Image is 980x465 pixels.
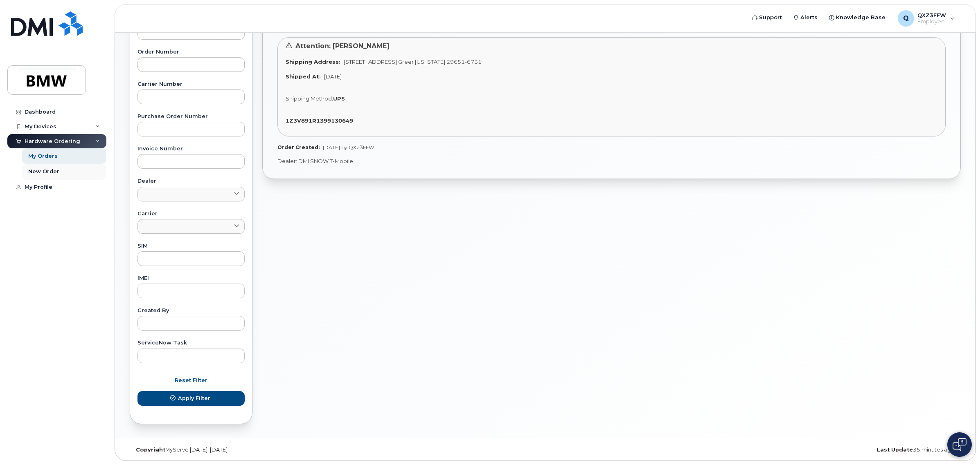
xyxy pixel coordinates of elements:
label: Carrier Number [137,82,245,87]
strong: Shipped At: [286,73,321,80]
label: Purchase Order Number [137,114,245,119]
span: Alerts [800,13,818,22]
button: Apply Filter [137,391,245,406]
label: SIM [137,244,245,249]
div: QXZ3FFW [892,10,960,27]
strong: Last Update [877,447,913,453]
strong: UPS [333,95,345,102]
label: Dealer [137,179,245,184]
p: Dealer: DMI SNOW T-Mobile [277,157,946,165]
span: Support [759,13,782,22]
a: Knowledge Base [823,9,891,26]
button: Reset Filter [137,373,245,388]
strong: Copyright [136,447,165,453]
span: Reset Filter [175,376,207,384]
label: Created By [137,308,245,313]
label: IMEI [137,276,245,281]
strong: Order Created: [277,144,320,150]
span: Apply Filter [178,394,210,402]
a: Alerts [788,9,823,26]
strong: Shipping Address: [286,58,340,65]
a: Support [746,9,788,26]
span: Q [903,13,909,23]
span: Employee [917,18,946,25]
span: [STREET_ADDRESS] Greer [US_STATE] 29651-6731 [344,58,482,65]
label: Order Number [137,49,245,55]
img: Open chat [953,438,966,451]
span: [DATE] [324,73,342,80]
label: ServiceNow Task [137,340,245,346]
span: Shipping Method: [286,95,333,102]
label: Invoice Number [137,146,245,152]
span: Attention: [PERSON_NAME] [295,42,390,50]
span: QXZ3FFW [917,12,946,18]
span: Knowledge Base [836,13,885,22]
div: MyServe [DATE]–[DATE] [130,447,407,453]
strong: 1Z3V891R1399130649 [286,117,353,124]
a: 1Z3V891R1399130649 [286,117,356,124]
span: [DATE] by QXZ3FFW [323,144,374,150]
div: 35 minutes ago [684,447,961,453]
label: Carrier [137,211,245,217]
